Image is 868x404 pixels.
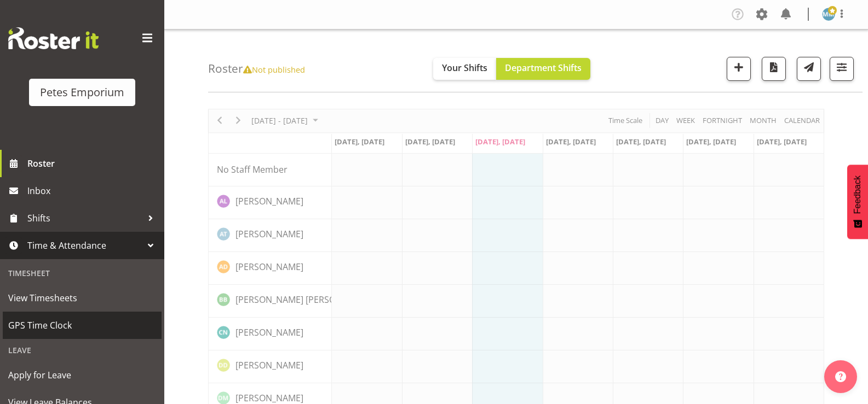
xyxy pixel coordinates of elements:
[3,284,162,312] a: View Timesheets
[27,237,142,254] span: Time & Attendance
[3,339,162,361] div: Leave
[835,371,846,382] img: help-xxl-2.png
[8,290,156,306] span: View Timesheets
[27,155,159,172] span: Roster
[27,183,159,199] span: Inbox
[847,165,868,239] button: Feedback - Show survey
[3,361,162,389] a: Apply for Leave
[762,57,786,81] button: Download a PDF of the roster according to the set date range.
[505,62,582,74] span: Department Shifts
[727,57,751,81] button: Add a new shift
[496,58,590,80] button: Department Shifts
[243,64,305,75] span: Not published
[853,175,863,214] span: Feedback
[8,317,156,333] span: GPS Time Clock
[40,84,124,101] div: Petes Emporium
[3,262,162,284] div: Timesheet
[830,57,854,81] button: Filter Shifts
[797,57,821,81] button: Send a list of all shifts for the selected filtered period to all rostered employees.
[208,62,305,75] h4: Roster
[433,58,496,80] button: Your Shifts
[442,62,487,74] span: Your Shifts
[8,367,156,383] span: Apply for Leave
[8,27,99,49] img: Rosterit website logo
[3,312,162,339] a: GPS Time Clock
[822,8,835,21] img: mandy-mosley3858.jpg
[27,210,142,226] span: Shifts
